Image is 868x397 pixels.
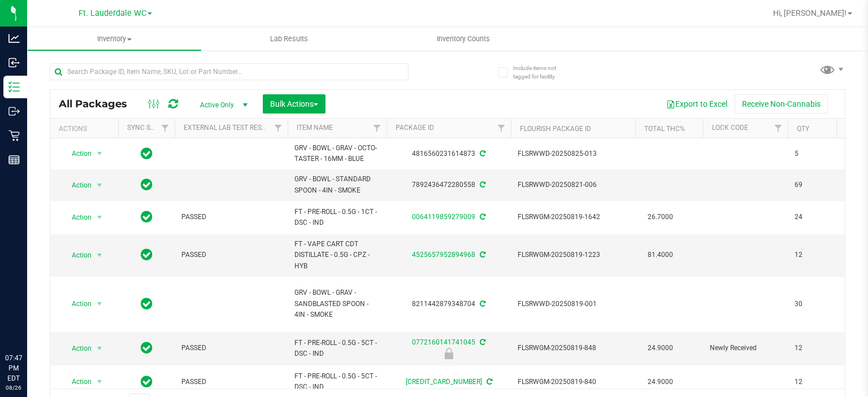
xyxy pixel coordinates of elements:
[478,338,485,346] span: Sync from Compliance System
[518,149,628,159] span: FLSRWWD-20250825-013
[156,119,175,138] a: Filter
[294,174,380,195] span: GRV - BOWL - STANDARD SPOON - 4IN - SMOKE
[712,124,748,132] a: Lock Code
[93,177,107,193] span: select
[396,124,434,132] a: Package ID
[297,124,333,132] a: Item Name
[93,247,107,263] span: select
[422,34,505,44] span: Inventory Counts
[33,305,47,319] iframe: Resource center unread badge
[93,296,107,312] span: select
[5,383,22,392] p: 08/26
[62,177,92,193] span: Action
[62,247,92,263] span: Action
[368,119,387,138] a: Filter
[478,181,485,189] span: Sync from Compliance System
[11,307,45,341] iframe: Resource center
[642,340,679,356] span: 24.9000
[263,94,325,114] button: Bulk Actions
[141,296,153,312] span: In Sync
[79,8,146,18] span: Ft. Lauderdale WC
[412,251,475,259] a: 4525657952894968
[773,8,847,18] span: Hi, [PERSON_NAME]!
[642,209,679,225] span: 26.7000
[8,130,20,141] inline-svg: Retail
[181,343,281,354] span: PASSED
[518,180,628,190] span: FLSRWWD-20250821-006
[93,341,107,356] span: select
[93,374,107,390] span: select
[412,213,475,221] a: 0064119859279009
[184,124,272,132] a: External Lab Test Result
[795,343,837,354] span: 12
[8,33,20,44] inline-svg: Analytics
[127,124,171,132] a: Sync Status
[5,353,22,383] p: 07:47 PM EDT
[642,247,679,263] span: 81.4000
[294,207,380,228] span: FT - PRE-ROLL - 0.5G - 1CT - DSC - IND
[518,299,628,309] span: FLSRWWD-20250819-001
[141,374,153,390] span: In Sync
[141,209,153,225] span: In Sync
[412,338,475,346] a: 0772160141741045
[644,125,685,133] a: Total THC%
[255,34,323,44] span: Lab Results
[8,57,20,68] inline-svg: Inbound
[27,27,202,51] a: Inventory
[795,250,837,260] span: 12
[59,125,114,133] div: Actions
[518,377,628,387] span: FLSRWGM-20250819-840
[478,150,485,158] span: Sync from Compliance System
[8,81,20,93] inline-svg: Inventory
[93,146,107,162] span: select
[294,371,380,392] span: FT - PRE-ROLL - 0.5G - 5CT - DSC - IND
[795,180,837,190] span: 69
[406,378,482,386] a: [CREDIT_CARD_NUMBER]
[62,210,92,225] span: Action
[795,212,837,223] span: 24
[62,374,92,390] span: Action
[478,213,485,221] span: Sync from Compliance System
[50,63,409,80] input: Search Package ID, Item Name, SKU, Lot or Part Number...
[492,119,511,138] a: Filter
[659,94,735,114] button: Export to Excel
[478,251,485,259] span: Sync from Compliance System
[8,106,20,117] inline-svg: Outbound
[93,210,107,225] span: select
[520,125,591,133] a: Flourish Package ID
[141,340,153,356] span: In Sync
[478,300,485,308] span: Sync from Compliance System
[795,299,837,309] span: 30
[141,247,153,263] span: In Sync
[294,287,380,320] span: GRV - BOWL - GRAV - SANDBLASTED SPOON - 4IN - SMOKE
[62,296,92,312] span: Action
[294,338,380,359] span: FT - PRE-ROLL - 0.5G - 5CT - DSC - IND
[385,180,513,190] div: 7892436472280558
[8,154,20,165] inline-svg: Reports
[181,250,281,260] span: PASSED
[518,343,628,354] span: FLSRWGM-20250819-848
[797,125,809,133] a: Qty
[385,348,513,359] div: Newly Received
[270,99,318,108] span: Bulk Actions
[385,149,513,159] div: 4816560231614873
[62,146,92,162] span: Action
[769,119,788,138] a: Filter
[28,34,201,44] span: Inventory
[269,119,288,138] a: Filter
[202,27,376,51] a: Lab Results
[294,143,380,164] span: GRV - BOWL - GRAV - OCTO-TASTER - 16MM - BLUE
[141,177,153,193] span: In Sync
[141,146,153,162] span: In Sync
[485,378,492,386] span: Sync from Compliance System
[518,212,628,223] span: FLSRWGM-20250819-1642
[710,343,781,354] span: Newly Received
[513,64,570,81] span: Include items not tagged for facility
[795,377,837,387] span: 12
[59,98,138,110] span: All Packages
[62,341,92,356] span: Action
[518,250,628,260] span: FLSRWGM-20250819-1223
[795,149,837,159] span: 5
[181,212,281,223] span: PASSED
[735,94,828,114] button: Receive Non-Cannabis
